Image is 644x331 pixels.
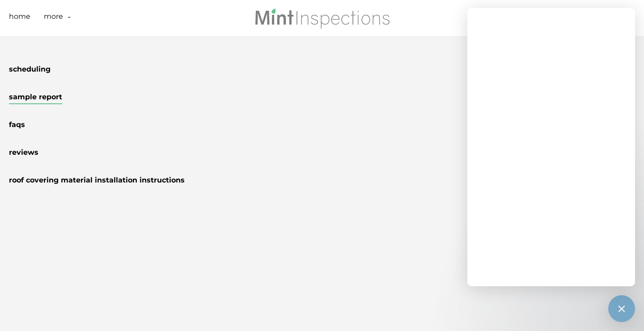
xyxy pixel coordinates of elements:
[9,176,185,187] a: Roof Covering Material Installation Instructions
[44,11,63,25] a: More
[9,93,62,104] a: Sample Report
[68,11,71,25] a: -
[9,120,25,132] a: FAQs
[9,11,30,25] a: Home
[9,148,38,160] a: Reviews
[9,65,51,76] a: Scheduling
[254,7,390,29] img: Mint Inspections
